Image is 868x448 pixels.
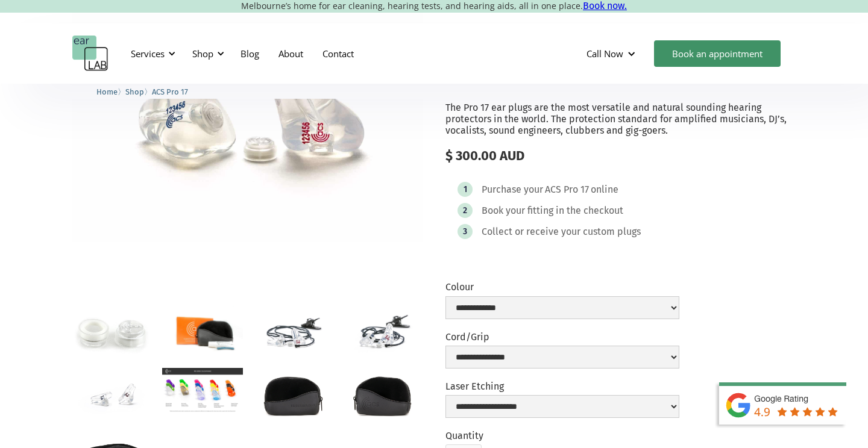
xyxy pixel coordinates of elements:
a: open lightbox [162,368,242,413]
a: About [269,36,313,71]
div: Collect or receive your custom plugs [482,226,641,238]
li: 〉 [96,86,125,98]
span: Shop [125,87,144,96]
a: open lightbox [72,368,153,421]
div: 1 [464,185,467,194]
a: Home [96,86,118,97]
a: open lightbox [253,368,333,421]
img: ACS Pro 17 [72,2,423,242]
div: Shop [192,48,213,60]
span: ACS Pro 17 [152,87,188,96]
a: home [72,36,108,72]
a: open lightbox [253,305,333,358]
span: Home [96,87,118,96]
label: Laser Etching [445,381,679,392]
div: 3 [463,227,467,236]
a: open lightbox [72,305,153,358]
label: Cord/Grip [445,331,679,343]
p: The Pro 17 ear plugs are the most versatile and natural sounding hearing protectors in the world.... [445,102,796,137]
label: Quantity [445,430,483,441]
a: open lightbox [72,2,423,242]
div: Services [124,36,179,72]
div: Services [131,48,165,60]
a: Book an appointment [654,40,781,67]
a: Blog [231,36,269,71]
div: Purchase your [482,184,543,196]
label: Colour [445,281,679,293]
a: ACS Pro 17 [152,86,188,97]
div: $ 300.00 AUD [445,148,796,164]
div: 2 [463,206,467,215]
a: Contact [313,36,363,71]
a: open lightbox [342,305,423,358]
div: Book your fitting in the checkout [482,205,623,217]
a: Shop [125,86,144,97]
div: Call Now [577,36,648,72]
div: Shop [185,36,228,72]
div: Call Now [587,48,623,60]
a: open lightbox [162,305,242,359]
div: online [591,184,618,196]
div: ACS Pro 17 [545,184,589,196]
li: 〉 [125,86,152,98]
a: open lightbox [342,368,423,421]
